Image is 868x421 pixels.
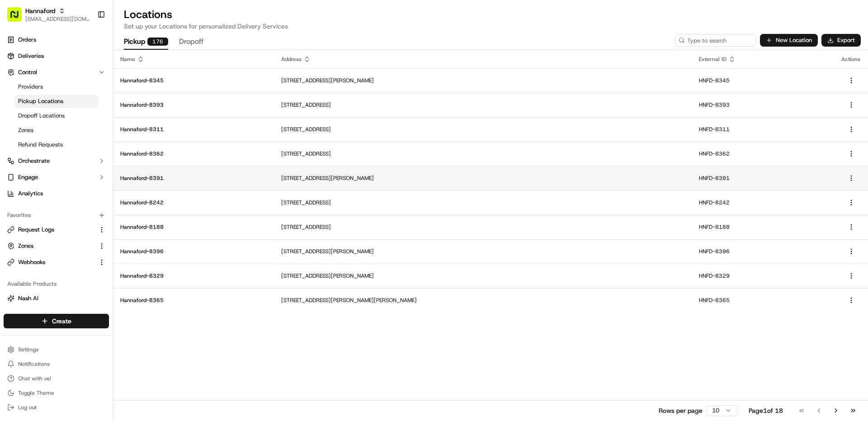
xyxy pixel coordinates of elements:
[7,226,94,234] a: Request Logs
[18,360,50,368] span: Notifications
[18,157,50,165] span: Orchestrate
[179,34,203,50] button: Dropoff
[14,95,98,108] a: Pickup Locations
[9,132,16,139] div: 📗
[85,131,145,140] span: API Documentation
[699,101,827,109] p: HNFD-8393
[120,248,267,255] p: Hannaford-8396
[4,154,109,168] button: Orchestrate
[18,36,36,44] span: Orders
[18,131,69,140] span: Knowledge Base
[281,248,684,255] p: [STREET_ADDRESS][PERSON_NAME]
[760,34,818,47] button: New Location
[675,34,756,47] input: Type to search
[699,77,827,84] p: HNFD-8345
[7,242,94,250] a: Zones
[18,404,37,411] span: Log out
[4,65,109,80] button: Control
[120,77,267,84] p: Hannaford-8345
[281,199,684,206] p: [STREET_ADDRESS]
[4,49,109,63] a: Deliveries
[14,138,98,151] a: Refund Requests
[4,186,109,201] a: Analytics
[18,97,63,105] span: Pickup Locations
[18,389,54,397] span: Toggle Theme
[4,387,109,399] button: Toggle Theme
[699,199,827,206] p: HNFD-8242
[699,150,827,157] p: HNFD-8362
[120,272,267,279] p: Hannaford-8329
[147,38,168,46] div: 176
[76,132,84,139] div: 💻
[699,248,827,255] p: HNFD-8396
[18,258,45,266] span: Webhooks
[18,375,51,382] span: Chat with us!
[124,22,857,31] p: Set up your Locations for personalized Delivery Services
[4,401,109,414] button: Log out
[18,189,43,198] span: Analytics
[4,33,109,47] a: Orders
[699,56,827,63] div: External ID
[120,56,267,63] div: Name
[124,34,168,50] button: Pickup
[281,150,684,157] p: [STREET_ADDRESS]
[120,297,267,304] p: Hannaford-8365
[749,406,783,415] div: Page 1 of 18
[24,58,163,68] input: Got a question? Start typing here...
[120,150,267,157] p: Hannaford-8362
[18,126,33,134] span: Zones
[281,56,684,63] div: Address
[154,89,165,100] button: Start new chat
[52,317,71,326] span: Create
[699,175,827,182] p: HNFD-8391
[4,343,109,356] button: Settings
[4,4,94,25] button: Hannaford[EMAIL_ADDRESS][DOMAIN_NAME]
[4,170,109,184] button: Engage
[31,86,148,95] div: Start new chat
[4,358,109,370] button: Notifications
[9,9,27,27] img: Nash
[281,297,684,304] p: [STREET_ADDRESS][PERSON_NAME][PERSON_NAME]
[4,372,109,385] button: Chat with us!
[18,52,44,60] span: Deliveries
[18,83,43,91] span: Providers
[14,109,98,122] a: Dropoff Locations
[90,153,109,160] span: Pylon
[120,175,267,182] p: Hannaford-8391
[7,294,105,303] a: Nash AI
[18,226,54,234] span: Request Logs
[4,314,109,328] button: Create
[4,208,109,222] div: Favorites
[4,255,109,270] button: Webhooks
[821,34,861,47] button: Export
[281,101,684,109] p: [STREET_ADDRESS]
[18,346,38,353] span: Settings
[120,101,267,109] p: Hannaford-8393
[841,56,861,63] div: Actions
[18,68,37,76] span: Control
[281,77,684,84] p: [STREET_ADDRESS][PERSON_NAME]
[699,126,827,133] p: HNFD-8311
[25,15,90,23] button: [EMAIL_ADDRESS][DOMAIN_NAME]
[4,222,109,237] button: Request Logs
[73,128,149,144] a: 💻API Documentation
[18,141,63,149] span: Refund Requests
[699,223,827,231] p: HNFD-8188
[281,223,684,231] p: [STREET_ADDRESS]
[281,175,684,182] p: [STREET_ADDRESS][PERSON_NAME]
[5,128,73,144] a: 📗Knowledge Base
[4,239,109,253] button: Zones
[124,7,857,22] h2: Locations
[4,277,109,291] div: Available Products
[14,80,98,93] a: Providers
[659,406,703,415] p: Rows per page
[281,272,684,279] p: [STREET_ADDRESS][PERSON_NAME]
[4,291,109,306] button: Nash AI
[9,36,165,51] p: Welcome 👋
[18,242,33,250] span: Zones
[9,86,25,103] img: 1736555255976-a54dd68f-1ca7-489b-9aae-adbdc363a1c4
[25,6,55,15] button: Hannaford
[699,297,827,304] p: HNFD-8365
